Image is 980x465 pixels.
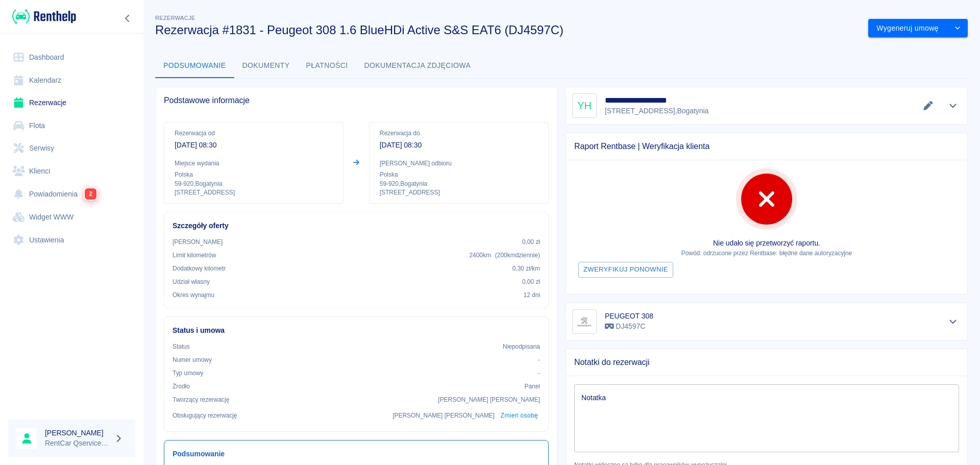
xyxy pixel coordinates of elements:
button: Płatności [298,54,356,78]
div: YH [572,93,597,118]
p: Nie udało się przetworzyć raportu. [574,238,959,249]
span: ( 200 km dziennie ) [495,252,540,259]
button: Pokaż szczegóły [945,314,962,329]
p: Udział własny [173,277,210,286]
p: [DATE] 08:30 [380,140,538,151]
p: Dodatkowy kilometr [173,264,226,273]
button: Dokumentacja zdjęciowa [356,54,479,78]
a: Widget WWW [8,206,135,229]
span: Podstawowe informacje [164,95,549,106]
p: 59-920 , Bogatynia [175,179,333,188]
button: drop-down [947,19,968,38]
a: Flota [8,114,135,137]
button: Edytuj dane [920,99,937,113]
p: Numer umowy [173,355,212,364]
p: Okres wynajmu [173,290,214,300]
a: Serwisy [8,137,135,160]
button: Zmień osobę [499,408,540,423]
p: 0,00 zł [522,277,540,286]
p: Powód: odrzucone przez Rentbase: błędne dane autoryzacyjne [574,249,959,258]
p: Obsługujący rezerwację [173,411,237,420]
p: Polska [175,170,333,179]
p: Rezerwacja do [380,129,538,138]
p: - [538,369,540,378]
h3: Rezerwacja #1831 - Peugeot 308 1.6 BlueHDi Active S&S EAT6 (DJ4597C) [155,23,860,37]
p: Status [173,342,190,351]
p: 59-920 , Bogatynia [380,179,538,188]
a: Powiadomienia2 [8,182,135,206]
span: Raport Rentbase | Weryfikacja klienta [574,141,959,152]
p: 2400 km [469,251,540,260]
p: RentCar Qservice Damar Parts [45,438,110,449]
p: Rezerwacja od [175,129,333,138]
p: Niepodpisana [503,342,540,351]
p: 0,00 zł [522,237,540,247]
button: Wygeneruj umowę [868,19,947,38]
h6: [PERSON_NAME] [45,428,110,438]
p: [DATE] 08:30 [175,140,333,151]
button: Podsumowanie [155,54,234,78]
button: Zwiń nawigację [120,12,135,25]
span: Notatki do rezerwacji [574,357,959,368]
h6: Status i umowa [173,325,540,336]
p: Panel [525,382,541,391]
p: [PERSON_NAME] [PERSON_NAME] [393,411,495,420]
button: Dokumenty [234,54,298,78]
p: [PERSON_NAME] [PERSON_NAME] [438,395,540,404]
a: Kalendarz [8,69,135,92]
p: Limit kilometrów [173,251,216,260]
h6: PEUGEOT 308 [605,311,653,321]
p: - [538,355,540,364]
span: Rezerwacje [155,15,195,21]
p: Typ umowy [173,369,203,378]
p: 0,30 zł /km [512,264,540,273]
p: DJ4597C [605,321,653,332]
a: Rezerwacje [8,91,135,114]
a: Renthelp logo [8,8,76,25]
a: Klienci [8,160,135,183]
p: [PERSON_NAME] [173,237,223,247]
a: Ustawienia [8,229,135,252]
h6: Szczegóły oferty [173,221,540,231]
button: Zweryfikuj ponownie [578,262,673,278]
h6: Podsumowanie [173,449,540,459]
a: Dashboard [8,46,135,69]
p: [PERSON_NAME] odbioru [380,159,538,168]
img: Image [574,311,595,332]
p: [STREET_ADDRESS] , Bogatynia [605,106,712,116]
p: Żrodło [173,382,190,391]
button: Pokaż szczegóły [945,99,962,113]
p: [STREET_ADDRESS] [175,188,333,197]
p: Tworzący rezerwację [173,395,229,404]
img: Renthelp logo [12,8,76,25]
p: Miejsce wydania [175,159,333,168]
p: 12 dni [524,290,540,300]
p: Polska [380,170,538,179]
p: [STREET_ADDRESS] [380,188,538,197]
span: 2 [85,188,96,200]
